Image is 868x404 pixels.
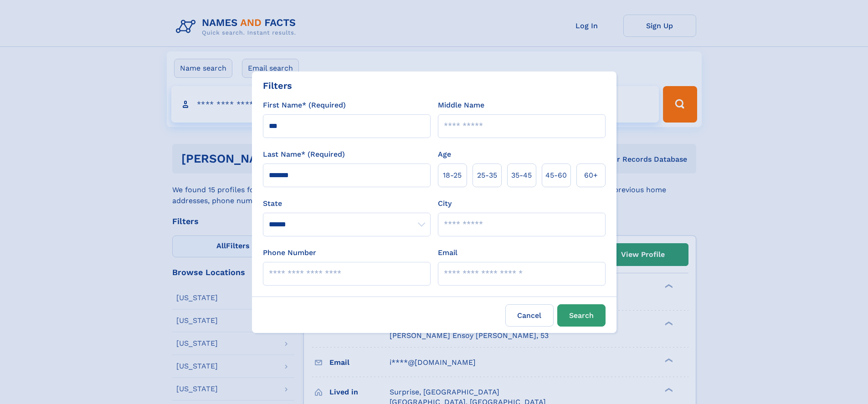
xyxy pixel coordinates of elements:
label: Phone Number [263,247,316,258]
label: Cancel [505,304,554,327]
label: City [438,198,452,209]
label: Email [438,247,457,258]
label: Last Name* (Required) [263,149,345,160]
label: First Name* (Required) [263,100,346,111]
span: 45‑60 [545,170,567,181]
div: Filters [263,79,292,92]
button: Search [557,304,606,327]
span: 25‑35 [477,170,497,181]
span: 60+ [584,170,598,181]
label: Age [438,149,451,160]
label: State [263,198,431,209]
span: 18‑25 [443,170,462,181]
label: Middle Name [438,100,484,111]
span: 35‑45 [511,170,532,181]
